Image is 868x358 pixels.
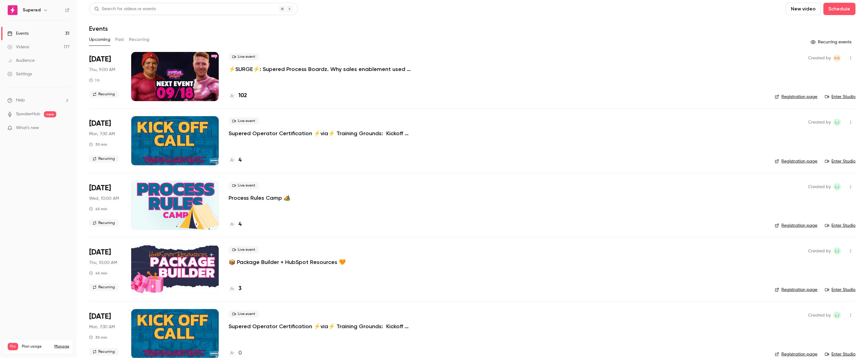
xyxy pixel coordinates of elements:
[229,65,413,73] a: ⚡️SURGE⚡️: Supered Process Boardz. Why sales enablement used to feel hard
[229,117,259,125] span: Live event
[89,78,100,83] div: 1 h
[835,183,839,191] span: LJ
[238,92,247,100] h4: 102
[89,155,119,163] span: Recurring
[89,142,107,147] div: 30 min
[825,158,856,164] a: Enter Studio
[834,247,841,255] span: Lindsay John
[835,119,839,126] span: LJ
[229,246,259,254] span: Live event
[834,312,841,319] span: Lindsay John
[44,111,56,117] span: new
[7,44,29,50] div: Videos
[825,94,856,100] a: Enter Studio
[808,37,856,47] button: Recurring events
[808,54,831,62] span: Created by
[8,343,18,350] span: Pro
[89,25,108,32] h1: Events
[115,35,124,45] button: Past
[23,7,41,13] h6: Supered
[89,324,115,330] span: Mon, 7:30 AM
[834,54,841,62] span: D'Ana Guiloff
[229,194,290,202] a: Process Rules Camp 🏕️
[775,94,818,100] a: Registration page
[835,54,840,62] span: DG
[89,91,119,98] span: Recurring
[89,348,119,356] span: Recurring
[834,183,841,191] span: Lindsay John
[7,57,35,64] div: Audience
[89,181,121,230] div: Sep 24 Wed, 12:00 PM (America/New York)
[786,3,821,15] button: New video
[238,156,242,164] h4: 4
[808,183,831,191] span: Created by
[129,35,150,45] button: Recurring
[808,312,831,319] span: Created by
[229,182,259,189] span: Live event
[16,111,40,117] a: SpeakerHub
[62,125,69,131] iframe: Noticeable Trigger
[89,195,119,202] span: Wed, 10:00 AM
[229,285,242,293] a: 3
[835,312,839,319] span: LJ
[238,220,242,229] h4: 4
[775,158,818,164] a: Registration page
[89,35,110,45] button: Upcoming
[54,344,69,349] a: Manage
[808,247,831,255] span: Created by
[229,156,242,164] a: 4
[238,285,242,293] h4: 3
[823,3,856,15] button: Schedule
[89,183,111,193] span: [DATE]
[7,30,29,37] div: Events
[89,245,121,294] div: Sep 25 Thu, 12:00 PM (America/New York)
[89,116,121,165] div: Sep 22 Mon, 9:30 AM (America/New York)
[229,130,413,137] a: Supered Operator Certification ⚡️via⚡️ Training Grounds: Kickoff Call
[7,71,32,77] div: Settings
[7,97,69,104] li: help-dropdown-opener
[22,344,51,349] span: Plan usage
[834,119,841,126] span: Lindsay John
[229,323,413,330] a: Supered Operator Certification ⚡️via⚡️ Training Grounds: Kickoff Call
[89,271,107,276] div: 45 min
[229,220,242,229] a: 4
[238,349,242,357] h4: 0
[835,247,839,255] span: LJ
[229,258,346,266] a: 📦 Package Builder + HubSpot Resources 🧡
[229,92,247,100] a: 102
[89,207,107,211] div: 45 min
[16,97,25,104] span: Help
[229,349,242,357] a: 0
[775,222,818,229] a: Registration page
[229,53,259,61] span: Live event
[89,335,107,340] div: 30 min
[89,312,111,321] span: [DATE]
[89,260,117,266] span: Thu, 10:00 AM
[89,54,111,64] span: [DATE]
[89,119,111,128] span: [DATE]
[775,287,818,293] a: Registration page
[825,287,856,293] a: Enter Studio
[16,125,39,131] span: What's new
[89,131,115,137] span: Mon, 7:30 AM
[89,67,115,73] span: Thu, 9:00 AM
[8,5,18,15] img: Supered
[89,284,119,291] span: Recurring
[808,119,831,126] span: Created by
[94,6,156,12] div: Search for videos or events
[229,310,259,318] span: Live event
[825,351,856,357] a: Enter Studio
[825,222,856,229] a: Enter Studio
[89,247,111,257] span: [DATE]
[89,219,119,227] span: Recurring
[89,52,121,101] div: Sep 18 Thu, 11:00 AM (America/New York)
[775,351,818,357] a: Registration page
